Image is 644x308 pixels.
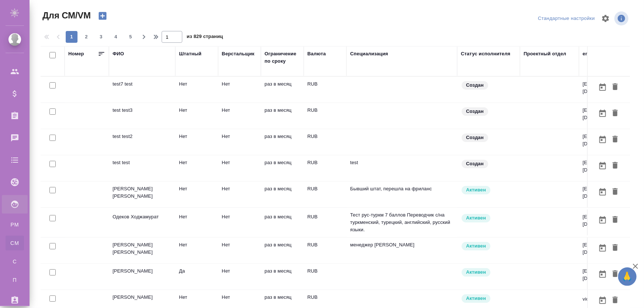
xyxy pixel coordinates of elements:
td: Нет [175,181,218,207]
button: Открыть календарь загрузки [596,107,609,120]
td: RUB [304,210,347,235]
button: Открыть календарь загрузки [596,213,609,227]
p: [EMAIL_ADDRESS][DOMAIN_NAME] [583,159,638,174]
td: Одеков Ходжамурат [109,210,175,235]
div: Рядовой исполнитель: назначай с учетом рейтинга [461,185,516,195]
td: Да [175,264,218,290]
span: из 829 страниц [187,32,223,43]
button: Открыть календарь загрузки [596,294,609,307]
p: Создан [466,82,484,89]
p: Бывший штат, перешла на фриланс [350,185,454,193]
td: test7 test [109,77,175,103]
p: [EMAIL_ADDRESS][DOMAIN_NAME] [583,213,638,228]
button: Удалить [609,213,621,227]
div: ФИО [113,50,124,58]
td: test test [109,155,175,181]
td: раз в месяц [261,103,304,129]
p: [EMAIL_ADDRESS][DOMAIN_NAME] [583,133,638,148]
td: RUB [304,77,347,103]
span: Посмотреть информацию [614,11,630,25]
td: Нет [175,77,218,103]
td: Нет [218,264,261,290]
p: Активен [466,295,486,302]
a: П [6,273,24,287]
span: Настроить таблицу [597,10,614,27]
td: RUB [304,129,347,155]
button: Открыть календарь загрузки [596,267,609,281]
p: [EMAIL_ADDRESS][DOMAIN_NAME] [583,267,638,282]
a: PM [6,217,24,232]
td: Нет [175,129,218,155]
td: RUB [304,238,347,263]
p: test [350,159,454,166]
button: 🙏 [618,267,637,286]
p: [EMAIL_ADDRESS][DOMAIN_NAME] [583,107,638,121]
td: Нет [218,77,261,103]
p: Активен [466,214,486,222]
span: 3 [95,33,107,41]
div: Специализация [350,50,388,58]
td: RUB [304,103,347,129]
a: С [6,254,24,269]
td: test test2 [109,129,175,155]
div: Рядовой исполнитель: назначай с учетом рейтинга [461,213,516,223]
td: Нет [218,210,261,235]
td: Нет [218,155,261,181]
div: Рядовой исполнитель: назначай с учетом рейтинга [461,241,516,251]
div: Валюта [307,50,326,58]
button: Удалить [609,267,621,281]
span: 2 [80,33,92,41]
p: violetta19940208@yan... [583,295,637,303]
span: П [9,276,20,284]
button: Удалить [609,133,621,146]
p: [EMAIL_ADDRESS][DOMAIN_NAME] [583,241,638,256]
button: 3 [95,31,107,43]
div: Штатный [179,50,202,58]
button: Создать [94,10,111,22]
button: Открыть календарь загрузки [596,241,609,255]
td: [PERSON_NAME] [PERSON_NAME] [109,238,175,263]
td: Нет [218,103,261,129]
td: Нет [175,155,218,181]
div: split button [536,13,597,24]
div: Верстальщик [222,50,255,58]
button: 5 [125,31,137,43]
td: Нет [218,129,261,155]
span: С [9,258,20,265]
button: Удалить [609,294,621,307]
p: Создан [466,160,484,167]
p: Активен [466,269,486,276]
p: менеджер [PERSON_NAME] [350,241,454,249]
span: 🙏 [621,269,634,284]
div: Номер [68,50,84,58]
p: Создан [466,134,484,141]
button: Открыть календарь загрузки [596,159,609,173]
td: раз в месяц [261,210,304,235]
td: раз в месяц [261,129,304,155]
td: Нет [175,238,218,263]
button: Удалить [609,80,621,94]
div: Рядовой исполнитель: назначай с учетом рейтинга [461,267,516,277]
div: Ограничение по сроку [265,50,300,65]
td: Нет [218,181,261,207]
p: Активен [466,186,486,194]
td: Нет [175,103,218,129]
div: email [583,50,595,58]
span: 4 [110,33,122,41]
div: Статус исполнителя [461,50,510,58]
td: RUB [304,155,347,181]
td: раз в месяц [261,77,304,103]
span: PM [9,221,20,228]
button: Открыть календарь загрузки [596,133,609,146]
td: раз в месяц [261,264,304,290]
button: Удалить [609,107,621,120]
button: Удалить [609,241,621,255]
td: RUB [304,264,347,290]
td: раз в месяц [261,238,304,263]
button: Удалить [609,185,621,199]
div: Проектный отдел [524,50,566,58]
p: Активен [466,242,486,250]
span: CM [9,239,20,247]
button: Удалить [609,159,621,173]
td: Нет [218,238,261,263]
